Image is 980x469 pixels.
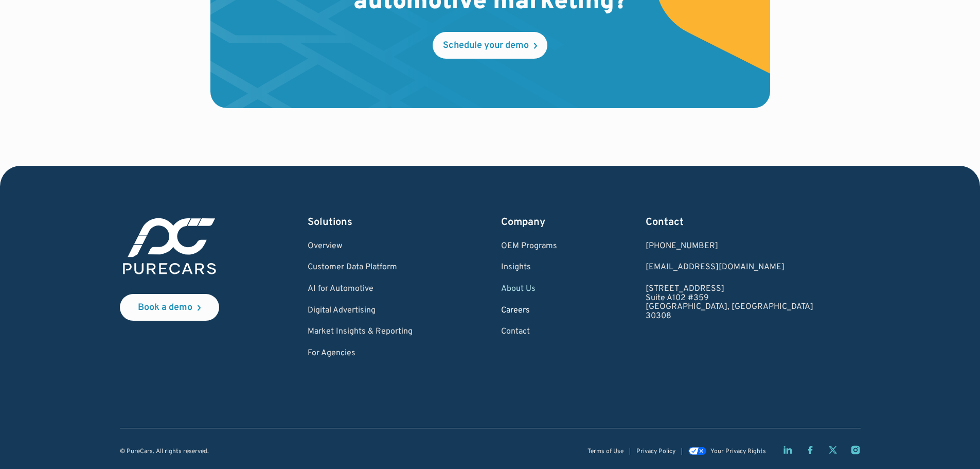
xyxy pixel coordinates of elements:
[501,327,557,337] a: Contact
[828,445,838,455] a: Twitter X page
[646,215,813,230] div: Contact
[850,445,861,455] a: Instagram page
[501,285,557,294] a: About Us
[120,448,209,455] div: © PureCars. All rights reserved.
[501,263,557,272] a: Insights
[501,215,557,230] div: Company
[782,445,793,455] a: LinkedIn page
[646,263,813,272] a: Email us
[308,285,413,294] a: AI for Automotive
[308,327,413,337] a: Market Insights & Reporting
[308,215,413,230] div: Solutions
[587,448,623,455] a: Terms of Use
[636,448,675,455] a: Privacy Policy
[501,242,557,251] a: OEM Programs
[646,242,813,251] div: [PHONE_NUMBER]
[805,445,815,455] a: Facebook page
[308,263,413,272] a: Customer Data Platform
[308,349,413,358] a: For Agencies
[308,242,413,251] a: Overview
[501,306,557,316] a: Careers
[688,448,765,455] a: Your Privacy Rights
[138,303,192,312] div: Book a demo
[710,448,766,455] div: Your Privacy Rights
[120,215,219,277] img: purecars logo
[308,306,413,316] a: Digital Advertising
[443,41,529,50] div: Schedule your demo
[433,32,547,59] a: Schedule your demo
[120,294,219,321] a: Book a demo
[646,285,813,321] a: [STREET_ADDRESS]Suite A102 #359[GEOGRAPHIC_DATA], [GEOGRAPHIC_DATA]30308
